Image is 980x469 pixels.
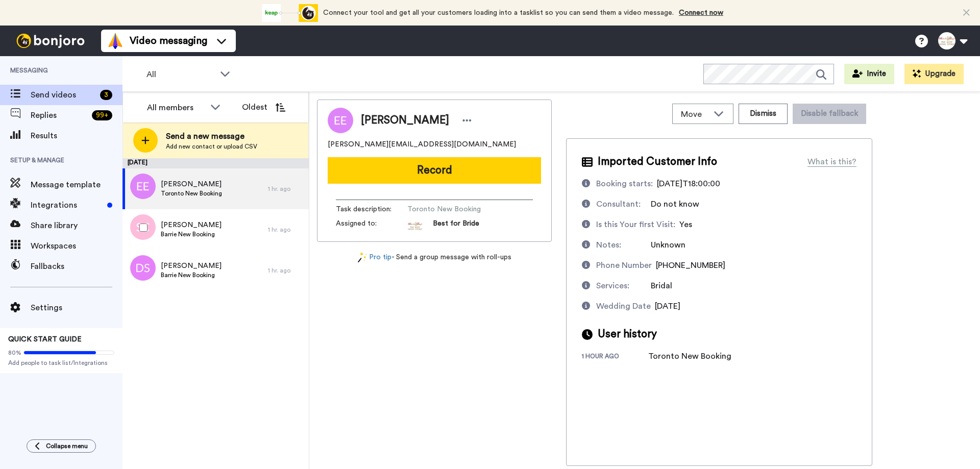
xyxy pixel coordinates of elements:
span: [DATE] [655,302,680,310]
span: Settings [31,302,122,314]
span: User history [598,327,657,342]
span: Assigned to: [336,218,407,234]
button: Upgrade [904,64,964,84]
span: [PERSON_NAME] [161,220,222,230]
div: [DATE] [122,158,309,168]
img: Image of Emily English [328,108,353,133]
span: Barrie New Booking [161,230,222,238]
span: All [146,68,215,81]
span: Video messaging [130,34,207,48]
div: What is this? [807,156,856,168]
div: Phone Number [596,259,652,271]
button: Record [328,157,541,184]
span: Message template [31,179,122,191]
img: ee.png [130,174,156,199]
div: 99 + [92,110,112,120]
div: Toronto New Booking [648,350,731,362]
span: Share library [31,219,122,232]
span: Add people to task list/Integrations [8,359,114,367]
span: [PERSON_NAME] [161,179,222,189]
div: 1 hr. ago [268,226,304,234]
span: [PERSON_NAME] [161,261,222,271]
span: [PERSON_NAME][EMAIL_ADDRESS][DOMAIN_NAME] [328,139,516,150]
span: Collapse menu [46,442,88,450]
span: Toronto New Booking [161,189,222,198]
div: 1 hr. ago [268,185,304,193]
span: Send a new message [166,130,257,142]
span: Task description : [336,204,407,214]
span: 80% [8,349,21,357]
div: Notes: [596,239,621,251]
span: Unknown [651,241,685,249]
img: vm-color.svg [107,33,124,49]
span: [DATE]T18:00:00 [657,180,720,188]
div: Wedding Date [596,300,651,312]
img: magic-wand.svg [358,252,367,263]
div: animation [262,4,318,22]
a: Pro tip [358,252,391,263]
span: Fallbacks [31,260,122,273]
span: Toronto New Booking [407,204,504,214]
button: Oldest [234,97,293,117]
span: [PERSON_NAME] [361,113,449,128]
button: Dismiss [739,104,788,124]
span: [PHONE_NUMBER] [656,261,725,269]
span: Workspaces [31,240,122,252]
span: Integrations [31,199,103,211]
span: Send videos [31,89,96,101]
div: 1 hr. ago [268,266,304,275]
span: Do not know [651,200,699,208]
div: 3 [100,90,112,100]
a: Connect now [679,9,723,16]
span: Move [681,108,708,120]
div: Booking starts: [596,178,653,190]
div: Services: [596,280,629,292]
div: - Send a group message with roll-ups [317,252,552,263]
img: bj-logo-header-white.svg [12,34,89,48]
span: Add new contact or upload CSV [166,142,257,151]
button: Invite [844,64,894,84]
span: Results [31,130,122,142]
img: ds.png [130,255,156,281]
div: Consultant: [596,198,641,210]
span: Yes [679,220,692,229]
span: Imported Customer Info [598,154,717,169]
span: Connect your tool and get all your customers loading into a tasklist so you can send them a video... [323,9,674,16]
img: 91623c71-7e9f-4b80-8d65-0a2994804f61-1625177954.jpg [407,218,423,234]
div: 1 hour ago [582,352,648,362]
span: QUICK START GUIDE [8,336,82,343]
button: Disable fallback [793,104,866,124]
span: Best for Bride [433,218,479,234]
span: Barrie New Booking [161,271,222,279]
span: Replies [31,109,88,121]
div: All members [147,102,205,114]
div: Is this Your first Visit: [596,218,675,231]
button: Collapse menu [27,439,96,453]
span: Bridal [651,282,672,290]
